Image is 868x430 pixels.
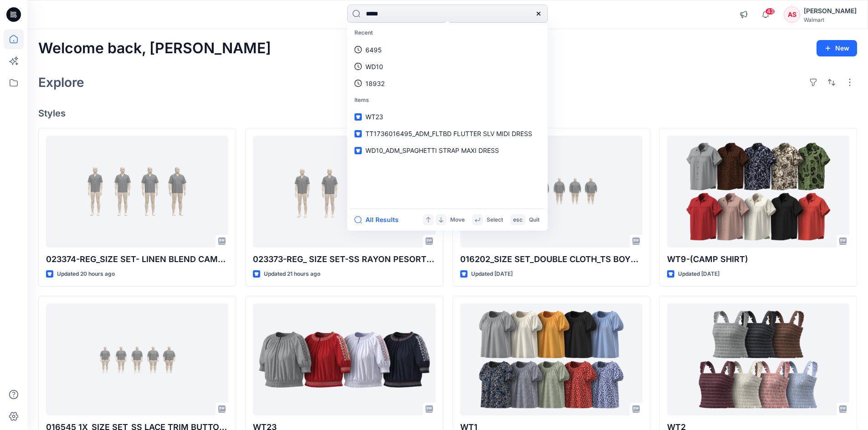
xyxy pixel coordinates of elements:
p: Updated [DATE] [678,269,719,279]
p: 023373-REG_ SIZE SET-SS RAYON PESORT SHIRT-12-08-25 [253,253,435,266]
p: Select [487,215,503,225]
p: WD10 [365,62,383,71]
a: WT23 [349,108,546,125]
span: WT23 [365,113,383,121]
p: Items [349,92,546,109]
p: Updated 20 hours ago [57,269,115,279]
p: esc [513,215,523,225]
span: TT1736016495_ADM_FLTBD FLUTTER SLV MIDI DRESS [365,130,532,137]
a: TT1736016495_ADM_FLTBD FLUTTER SLV MIDI DRESS [349,125,546,142]
p: 023374-REG_SIZE SET- LINEN BLEND CAMP SHIRT ([DATE]) [46,253,228,266]
h4: Styles [38,108,857,119]
button: All Results [354,214,405,225]
span: 43 [765,8,775,15]
a: WT2 [667,304,849,416]
p: 016202_SIZE SET_DOUBLE CLOTH_TS BOYFRIEND SHIRT [460,253,642,266]
span: WD10_ADM_SPAGHETTI STRAP MAXI DRESS [365,147,499,154]
p: Move [450,215,465,225]
a: 18932 [349,75,546,92]
p: 18932 [365,79,385,88]
a: WD10_ADM_SPAGHETTI STRAP MAXI DRESS [349,142,546,159]
p: WT9-(CAMP SHIRT) [667,253,849,266]
p: Recent [349,25,546,41]
a: 016202_SIZE SET_DOUBLE CLOTH_TS BOYFRIEND SHIRT [460,136,642,248]
div: [PERSON_NAME] [804,5,857,16]
a: 023373-REG_ SIZE SET-SS RAYON PESORT SHIRT-12-08-25 [253,136,435,248]
a: WD10 [349,58,546,75]
a: 023374-REG_SIZE SET- LINEN BLEND CAMP SHIRT (12-08-25) [46,136,228,248]
a: WT1 [460,304,642,416]
a: WT9-(CAMP SHIRT) [667,136,849,248]
div: Walmart [804,16,857,23]
a: WT23 [253,304,435,416]
div: AS [784,6,800,23]
a: 6495 [349,41,546,58]
p: Updated 21 hours ago [264,269,320,279]
p: 6495 [365,45,382,55]
button: New [817,40,857,56]
a: 016545 1X_SIZE SET_SS LACE TRIM BUTTON DOWN TOP [46,304,228,416]
p: Quit [529,215,539,225]
p: Updated [DATE] [471,269,513,279]
h2: Explore [38,75,84,90]
h2: Welcome back, [PERSON_NAME] [38,40,271,57]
